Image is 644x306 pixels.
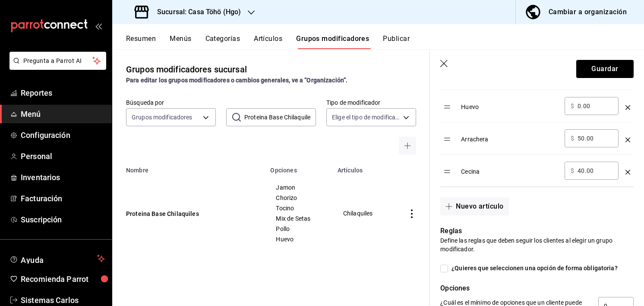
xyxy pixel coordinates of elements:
input: Buscar [244,109,316,126]
span: Recomienda Parrot [21,273,105,285]
button: Proteina Base Chilaquiles [126,209,230,218]
div: navigation tabs [126,34,644,49]
button: Categorías [205,34,240,49]
span: Inventarios [21,172,105,183]
label: Tipo de modificador [326,100,416,106]
a: Pregunta a Parrot AI [6,62,106,72]
span: Jamon [276,184,321,190]
span: $ [571,103,574,109]
button: Artículos [254,34,282,49]
button: Guardar [576,60,634,78]
div: Cambiar a organización [549,6,627,18]
div: Grupos modificadores sucursal [126,63,247,76]
span: $ [571,135,574,141]
span: Suscripción [21,214,105,225]
span: Tocino [276,205,321,211]
p: Define las reglas que deben seguir los clientes al elegir un grupo modificador. [440,236,634,253]
span: Sistemas Carlos [21,294,105,306]
table: simple table [112,162,430,253]
button: actions [407,209,416,218]
div: Arrachera [461,129,558,144]
th: Artículos [332,162,394,174]
span: Chorizo [276,195,321,201]
span: Menú [21,108,105,120]
span: Configuración [21,129,105,141]
button: Menús [170,34,191,49]
span: Reportes [21,87,105,99]
div: Cecina [461,162,558,176]
p: Reglas [440,226,634,236]
button: Resumen [126,34,156,49]
span: Mix de Setas [276,215,321,222]
span: ¿Quieres que seleccionen una opción de forma obligatoria? [448,264,618,273]
span: Pollo [276,226,321,232]
p: Opciones [440,283,634,294]
span: Chilaquiles [343,210,383,216]
button: Publicar [383,34,410,49]
span: Pregunta a Parrot AI [23,56,93,66]
span: Personal [21,150,105,162]
button: Grupos modificadores [296,34,369,49]
button: open_drawer_menu [95,22,102,29]
span: Facturación [21,193,105,204]
button: Pregunta a Parrot AI [9,52,106,70]
span: Huevo [276,236,321,242]
span: Elige el tipo de modificador [332,113,400,122]
h3: Sucursal: Casa Töhö (Hgo) [150,7,241,17]
span: $ [571,168,574,174]
th: Opciones [265,162,332,174]
button: Nuevo artículo [440,197,508,215]
label: Búsqueda por [126,100,216,106]
span: Ayuda [21,253,94,264]
span: Grupos modificadores [132,113,193,122]
strong: Para editar los grupos modificadores o cambios generales, ve a “Organización”. [126,77,347,84]
div: Huevo [461,97,558,111]
th: Nombre [112,162,265,174]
